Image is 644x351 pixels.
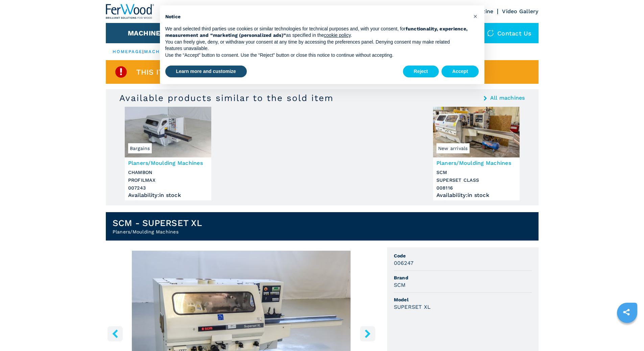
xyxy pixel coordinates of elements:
button: Accept [442,66,479,78]
a: HOMEPAGE [113,49,143,54]
div: Availability : in stock [128,194,208,197]
h3: SCM [394,281,406,289]
strong: functionality, experience, measurement and “marketing (personalized ads)” [165,26,468,38]
h2: Planers/Moulding Machines [113,228,202,235]
img: SoldProduct [114,65,128,79]
span: Code [394,252,532,259]
h3: Planers/Moulding Machines [436,159,516,167]
button: Close this notice [470,11,481,22]
a: sharethis [618,304,635,321]
span: Brand [394,274,532,281]
img: Contact us [487,30,494,36]
img: Planers/Moulding Machines SCM SUPERSET CLASS [433,107,520,157]
span: This item is already sold [136,68,243,76]
button: Learn more and customize [165,66,247,78]
span: New arrivals [436,143,470,153]
a: cookie policy [324,32,351,38]
h1: SCM - SUPERSET XL [113,218,202,228]
span: × [473,12,477,20]
div: Availability : in stock [436,194,516,197]
h3: Planers/Moulding Machines [128,159,208,167]
h3: SCM SUPERSET CLASS 008116 [436,169,516,192]
a: Planers/Moulding Machines SCM SUPERSET CLASSNew arrivalsPlaners/Moulding MachinesSCMSUPERSET CLAS... [433,107,520,200]
p: We and selected third parties use cookies or similar technologies for technical purposes and, wit... [165,26,468,39]
a: Planers/Moulding Machines CHAMBON PROFILMAXBargainsPlaners/Moulding MachinesCHAMBONPROFILMAX00724... [125,107,211,200]
span: Bargains [128,143,152,153]
h2: Notice [165,14,468,20]
p: You can freely give, deny, or withdraw your consent at any time by accessing the preferences pane... [165,39,468,52]
a: machines [144,49,173,54]
p: Use the “Accept” button to consent. Use the “Reject” button or close this notice to continue with... [165,52,468,59]
button: left-button [108,326,123,341]
button: Machines [128,29,165,37]
img: Ferwood [106,4,154,19]
h3: CHAMBON PROFILMAX 007243 [128,169,208,192]
span: Model [394,296,532,303]
a: Video Gallery [502,8,538,15]
h3: Available products similar to the sold item [119,93,334,103]
h3: SUPERSET XL [394,303,431,311]
h3: 006247 [394,259,414,267]
a: All machines [490,95,525,101]
span: | [142,49,144,54]
div: Contact us [480,23,539,43]
img: Planers/Moulding Machines CHAMBON PROFILMAX [125,107,211,157]
button: Reject [403,66,439,78]
button: right-button [360,326,375,341]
